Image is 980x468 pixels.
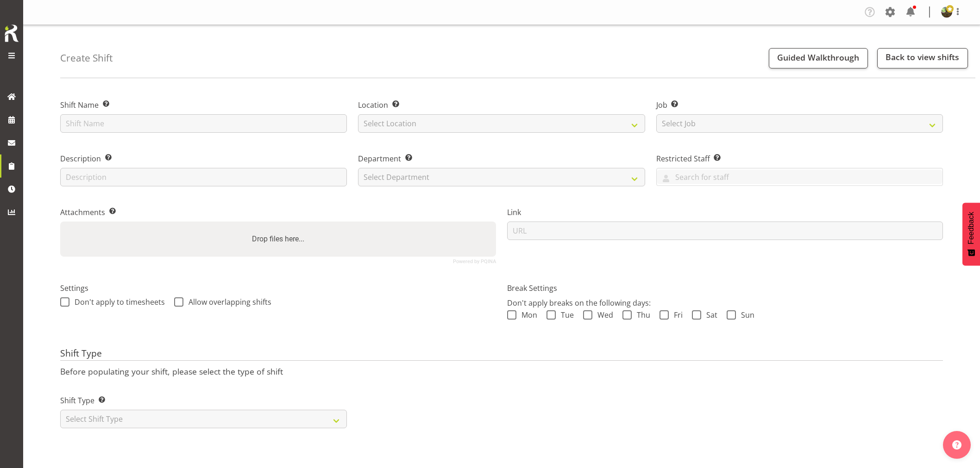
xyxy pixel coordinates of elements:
[2,23,21,43] img: Rosterit icon logo
[183,297,271,307] span: Allow overlapping shifts
[358,99,645,111] label: Location
[248,230,308,248] label: Drop files here...
[60,283,496,294] label: Settings
[592,310,613,320] span: Wed
[701,310,717,320] span: Sat
[60,348,943,361] h4: Shift Type
[656,153,943,164] label: Restricted Staff
[60,395,347,406] label: Shift Type
[952,440,961,450] img: help-xxl-2.png
[507,283,943,294] label: Break Settings
[60,207,496,218] label: Attachments
[962,203,980,265] button: Feedback - Show survey
[507,207,943,218] label: Link
[657,170,942,184] input: Search for staff
[656,99,943,111] label: Job
[69,297,165,307] span: Don't apply to timesheets
[60,114,347,133] input: Shift Name
[516,310,537,320] span: Mon
[358,153,645,164] label: Department
[60,168,347,186] input: Description
[967,212,975,244] span: Feedback
[556,310,574,320] span: Tue
[736,310,754,320] span: Sun
[60,99,347,111] label: Shift Name
[60,153,347,164] label: Description
[60,366,943,376] p: Before populating your shift, please select the type of shift
[507,297,943,308] p: Don't apply breaks on the following days:
[941,6,952,18] img: filipo-iupelid4dee51ae661687a442d92e36fb44151.png
[769,48,868,68] button: Guided Walkthrough
[507,222,943,240] input: URL
[777,52,859,63] span: Guided Walkthrough
[669,310,683,320] span: Fri
[632,310,650,320] span: Thu
[60,53,113,63] h4: Create Shift
[453,259,496,264] a: Powered by PQINA
[877,48,968,68] a: Back to view shifts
